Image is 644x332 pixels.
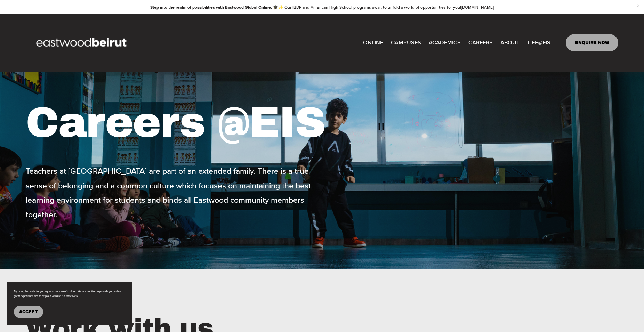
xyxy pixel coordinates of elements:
span: ACADEMICS [429,38,461,48]
span: LIFE@EIS [528,38,550,48]
a: ONLINE [363,37,383,49]
a: ENQUIRE NOW [566,34,618,51]
section: Cookie banner [7,282,132,325]
button: Accept [14,306,43,318]
h1: Careers @EIS [26,97,370,149]
a: folder dropdown [391,37,421,49]
a: folder dropdown [500,37,520,49]
a: folder dropdown [429,37,461,49]
a: [DOMAIN_NAME] [461,4,494,10]
span: CAMPUSES [391,38,421,48]
span: ABOUT [500,38,520,48]
a: CAREERS [468,37,493,49]
a: folder dropdown [528,37,550,49]
img: EastwoodIS Global Site [26,25,139,60]
span: Accept [19,309,38,314]
p: By using this website, you agree to our use of cookies. We use cookies to provide you with a grea... [14,289,125,299]
p: Teachers at [GEOGRAPHIC_DATA] are part of an extended family. There is a true sense of belonging ... [26,164,320,221]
